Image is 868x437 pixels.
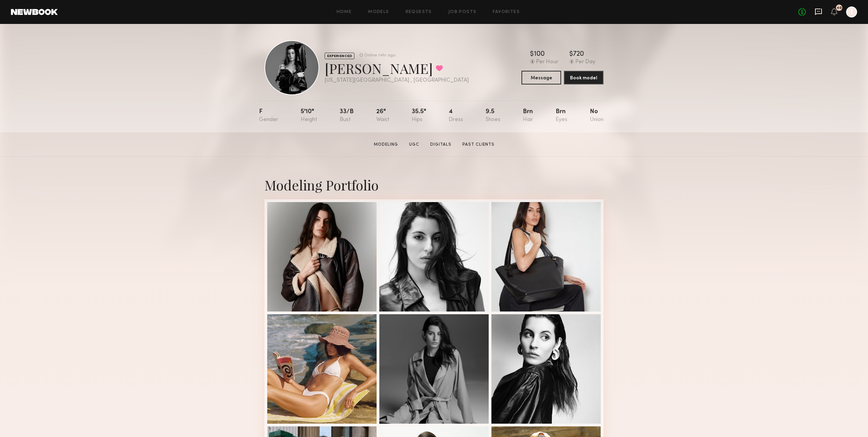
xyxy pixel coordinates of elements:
[448,10,477,14] a: Job Posts
[534,51,545,58] div: 100
[573,51,584,58] div: 720
[536,59,558,65] div: Per Hour
[569,51,573,58] div: $
[846,6,857,17] a: I
[523,109,533,123] div: Brn
[460,142,497,148] a: Past Clients
[340,109,354,123] div: 33/b
[449,109,463,123] div: 4
[406,10,432,14] a: Requests
[556,109,567,123] div: Brn
[428,142,454,148] a: Digitals
[530,51,534,58] div: $
[521,71,561,84] button: Message
[412,109,426,123] div: 35.5"
[406,142,422,148] a: UGC
[564,71,603,84] button: Book model
[259,109,278,123] div: F
[493,10,520,14] a: Favorites
[486,109,500,123] div: 9.5
[364,53,395,58] div: Online 14hr ago
[371,142,401,148] a: Modeling
[376,109,389,123] div: 26"
[325,78,469,83] div: [US_STATE][GEOGRAPHIC_DATA] , [GEOGRAPHIC_DATA]
[337,10,352,14] a: Home
[325,53,354,59] div: EXPERIENCED
[837,6,842,10] div: 40
[590,109,603,123] div: No
[265,176,603,194] div: Modeling Portfolio
[368,10,389,14] a: Models
[301,109,317,123] div: 5'10"
[575,59,595,65] div: Per Day
[325,59,469,77] div: [PERSON_NAME]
